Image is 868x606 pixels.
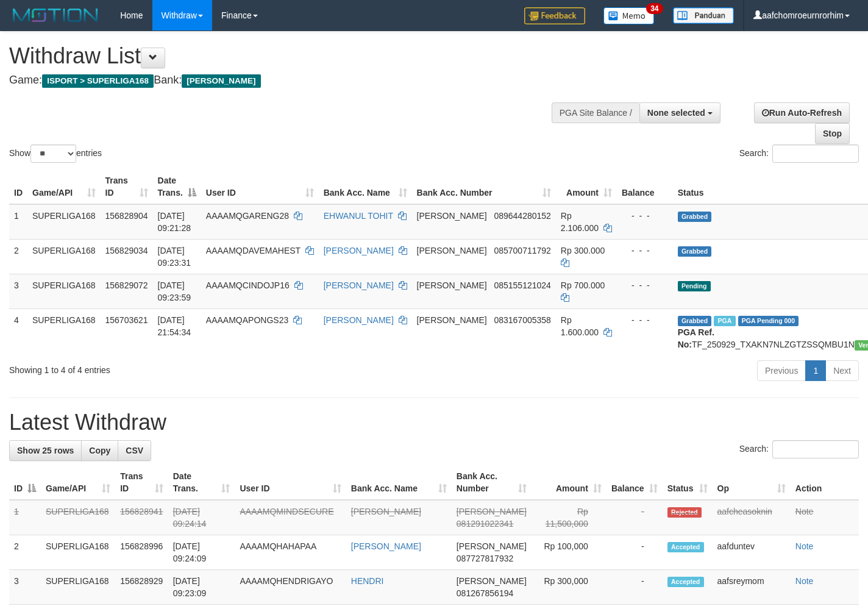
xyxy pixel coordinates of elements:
span: Show 25 rows [17,446,74,455]
td: SUPERLIGA168 [41,500,115,535]
span: Accepted [667,577,704,587]
span: Copy 081267856194 to clipboard [457,588,513,598]
span: [PERSON_NAME] [417,211,487,221]
th: ID: activate to sort column descending [9,465,41,500]
th: Date Trans.: activate to sort column descending [153,169,201,204]
td: AAAAMQHAHAPAA [235,535,346,570]
td: SUPERLIGA168 [41,570,115,605]
img: Button%20Memo.svg [603,7,655,24]
td: Rp 11,500,000 [532,500,607,535]
span: 156828904 [105,211,148,221]
div: - - - [622,244,668,257]
span: Rp 2.106.000 [561,211,599,233]
a: EHWANUL TOHIT [324,211,393,221]
img: panduan.png [673,7,734,24]
th: Game/API: activate to sort column ascending [41,465,115,500]
span: Copy 085700711792 to clipboard [494,246,550,255]
a: Previous [757,360,806,381]
a: [PERSON_NAME] [324,246,394,255]
span: [DATE] 09:21:28 [158,211,191,233]
a: [PERSON_NAME] [324,280,394,290]
div: - - - [622,314,668,326]
th: Bank Acc. Number: activate to sort column ascending [452,465,532,500]
img: MOTION_logo.png [9,6,102,24]
th: Amount: activate to sort column ascending [556,169,617,204]
td: SUPERLIGA168 [27,274,101,308]
td: 2 [9,239,27,274]
th: Status: activate to sort column ascending [663,465,713,500]
th: Bank Acc. Name: activate to sort column ascending [319,169,412,204]
span: Copy 089644280152 to clipboard [494,211,550,221]
td: SUPERLIGA168 [27,239,101,274]
span: [PERSON_NAME] [182,74,260,88]
div: PGA Site Balance / [552,102,639,123]
span: 156829072 [105,280,148,290]
span: [DATE] 09:23:31 [158,246,191,268]
span: CSV [126,446,143,455]
span: 156829034 [105,246,148,255]
div: - - - [622,279,668,291]
a: Note [795,507,814,516]
span: PGA Pending [738,316,799,326]
a: Copy [81,440,118,461]
a: Next [825,360,859,381]
span: Copy 081291022341 to clipboard [457,519,513,529]
span: Copy [89,446,110,455]
td: - [607,570,663,605]
span: Copy 085155121024 to clipboard [494,280,550,290]
th: Bank Acc. Number: activate to sort column ascending [412,169,556,204]
a: Stop [815,123,850,144]
th: Balance [617,169,673,204]
input: Search: [772,144,859,163]
td: 156828941 [115,500,168,535]
td: 156828996 [115,535,168,570]
a: [PERSON_NAME] [324,315,394,325]
td: aafsreymom [713,570,791,605]
th: User ID: activate to sort column ascending [201,169,319,204]
span: Pending [678,281,711,291]
button: None selected [639,102,720,123]
th: Bank Acc. Name: activate to sort column ascending [346,465,452,500]
span: [PERSON_NAME] [417,246,487,255]
span: AAAAMQDAVEMAHEST [206,246,301,255]
td: aafcheasoknin [713,500,791,535]
td: [DATE] 09:23:09 [168,570,235,605]
span: [PERSON_NAME] [417,315,487,325]
th: Balance: activate to sort column ascending [607,465,663,500]
span: None selected [647,108,705,118]
span: [PERSON_NAME] [457,541,527,551]
span: Accepted [667,542,704,552]
td: 1 [9,204,27,240]
span: Copy 083167005358 to clipboard [494,315,550,325]
span: Rejected [667,507,702,518]
span: AAAAMQCINDOJP16 [206,280,290,290]
select: Showentries [30,144,76,163]
span: Grabbed [678,316,712,326]
a: Run Auto-Refresh [754,102,850,123]
td: AAAAMQMINDSECURE [235,500,346,535]
td: [DATE] 09:24:14 [168,500,235,535]
a: Note [795,576,814,586]
a: CSV [118,440,151,461]
td: - [607,535,663,570]
td: Rp 100,000 [532,535,607,570]
label: Search: [739,440,859,458]
td: AAAAMQHENDRIGAYO [235,570,346,605]
th: ID [9,169,27,204]
span: Rp 300.000 [561,246,605,255]
td: Rp 300,000 [532,570,607,605]
th: Date Trans.: activate to sort column ascending [168,465,235,500]
th: Game/API: activate to sort column ascending [27,169,101,204]
td: [DATE] 09:24:09 [168,535,235,570]
span: 34 [646,3,663,14]
label: Show entries [9,144,102,163]
td: 3 [9,570,41,605]
td: SUPERLIGA168 [27,204,101,240]
h1: Withdraw List [9,44,566,68]
th: Op: activate to sort column ascending [713,465,791,500]
b: PGA Ref. No: [678,327,714,349]
a: Note [795,541,814,551]
span: Grabbed [678,212,712,222]
a: HENDRI [351,576,384,586]
span: Rp 1.600.000 [561,315,599,337]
